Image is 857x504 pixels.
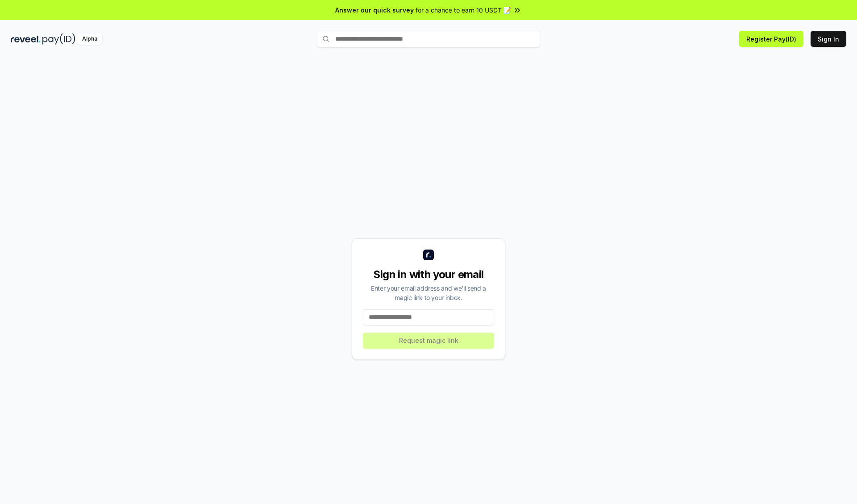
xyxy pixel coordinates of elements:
button: Sign In [811,31,846,47]
img: logo_small [423,250,434,260]
img: pay_id [42,33,75,45]
div: Alpha [77,33,102,45]
span: Answer our quick survey [335,5,414,15]
span: for a chance to earn 10 USDT 📝 [416,5,511,15]
img: reveel_dark [11,33,41,45]
div: Sign in with your email [363,267,494,282]
div: Enter your email address and we’ll send a magic link to your inbox. [363,283,494,302]
button: Register Pay(ID) [739,31,803,47]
